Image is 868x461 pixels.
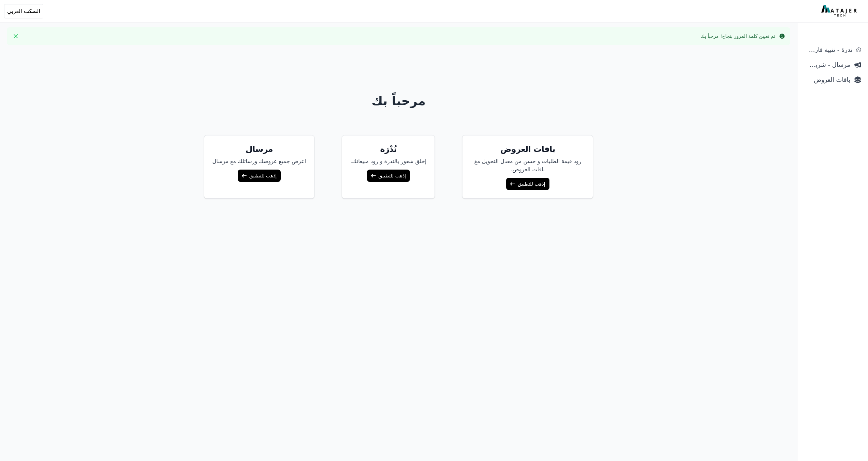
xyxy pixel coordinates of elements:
[506,178,549,190] a: إذهب للتطبيق
[471,157,585,174] p: زود قيمة الطلبات و حسن من معدل التحويل مغ باقات العروض.
[4,4,43,18] button: السكب العربي
[804,60,850,70] span: مرسال - شريط دعاية
[804,45,852,55] span: ندرة - تنبية قارب علي النفاذ
[701,33,775,40] div: تم تعيين كلمة المرور بنجاح! مرحباً بك
[350,157,426,165] p: إخلق شعور بالندرة و زود مبيعاتك.
[471,144,585,155] h5: باقات العروض
[350,144,426,155] h5: نُدْرَة
[821,5,858,17] img: MatajerTech Logo
[10,31,21,42] button: Close
[804,75,850,85] span: باقات العروض
[137,94,661,108] h1: مرحباً بك
[7,7,40,15] span: السكب العربي
[367,170,410,182] a: إذهب للتطبيق
[212,157,306,165] p: اعرض جميع عروضك ورسائلك مع مرسال
[212,144,306,155] h5: مرسال
[238,170,281,182] a: إذهب للتطبيق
